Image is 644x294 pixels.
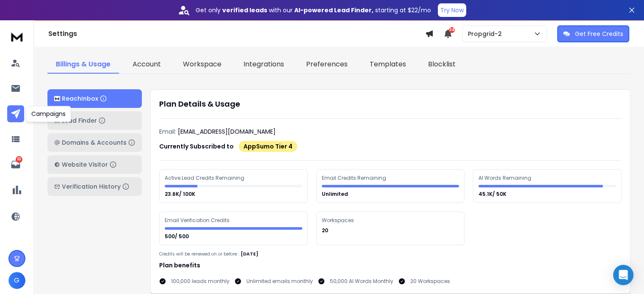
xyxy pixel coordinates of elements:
a: 93 [7,156,24,173]
p: 500/ 500 [165,233,190,240]
div: Active Lead Credits Remaining [165,175,246,181]
p: Credits will be renewed on or before : [159,251,239,257]
div: AI Words Remaining [478,175,533,181]
a: Templates [361,56,415,74]
h1: Plan benefits [159,261,622,269]
div: Email Credits Remaining [322,175,387,181]
button: Lead Finder [47,111,142,130]
div: Campaigns [26,106,71,122]
button: G [8,272,25,289]
p: Unlimited emails monthly [246,278,313,285]
a: Integrations [235,56,293,74]
button: Verification History [47,177,142,196]
p: 93 [16,156,22,163]
p: 50,000 AI Words Monthly [330,278,393,285]
button: Domains & Accounts [47,133,142,152]
div: Workspaces [322,217,355,224]
a: Blocklist [420,56,464,74]
h1: Settings [48,29,425,39]
div: Open Intercom Messenger [613,265,633,285]
button: Get Free Credits [557,25,629,42]
p: [DATE] [241,250,258,258]
p: 20 [322,227,329,234]
p: 45.1K/ 50K [478,191,508,198]
img: logo [8,29,25,44]
span: 34 [449,27,455,33]
p: Unlimited [322,191,349,198]
a: Billings & Usage [47,56,119,74]
button: Website Visitor [47,155,142,174]
button: ReachInbox [47,89,142,108]
a: Account [124,56,169,74]
p: 23.6K/ 100K [165,191,196,198]
p: 100,000 leads monthly [171,278,229,285]
p: Get Free Credits [575,30,623,38]
p: Propgrid-2 [468,30,505,38]
div: AppSumo Tier 4 [239,141,297,152]
h1: Plan Details & Usage [159,98,622,110]
p: Get only with our starting at $22/mo [196,6,431,14]
a: Preferences [298,56,356,74]
strong: verified leads [222,6,267,14]
a: Workspace [174,56,230,74]
div: Email Verification Credits [165,217,231,224]
p: [EMAIL_ADDRESS][DOMAIN_NAME] [178,127,276,136]
img: logo [54,96,60,102]
p: 20 Workspaces [410,278,450,285]
strong: AI-powered Lead Finder, [294,6,373,14]
p: Currently Subscribed to [159,142,234,151]
p: Try Now [440,6,464,14]
button: Try Now [438,3,466,17]
p: Email: [159,127,176,136]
